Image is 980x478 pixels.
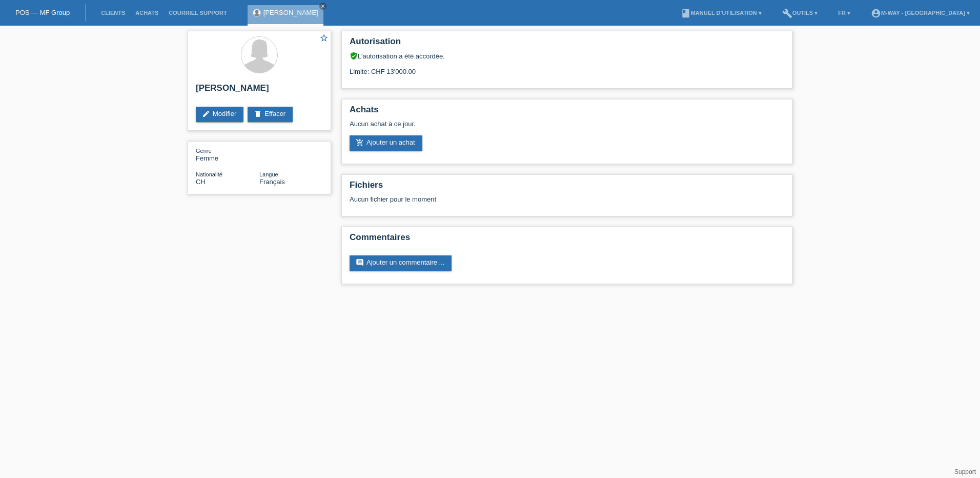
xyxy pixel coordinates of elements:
span: Suisse [196,178,206,186]
i: add_shopping_cart [356,138,364,147]
a: star_border [319,33,329,44]
span: Français [259,178,285,186]
div: Limite: CHF 13'000.00 [350,60,784,75]
a: Achats [130,10,164,16]
a: POS — MF Group [15,9,70,16]
h2: [PERSON_NAME] [196,83,323,98]
i: close [320,4,325,9]
a: Clients [96,10,130,16]
a: Courriel Support [164,10,232,16]
h2: Achats [350,105,784,120]
i: edit [202,110,210,118]
h2: Commentaires [350,232,784,248]
a: buildOutils ▾ [777,10,823,16]
span: Genre [196,148,212,154]
i: star_border [319,33,329,43]
a: [PERSON_NAME] [263,9,318,16]
a: close [319,3,326,10]
a: add_shopping_cartAjouter un achat [350,135,422,151]
i: build [782,8,792,18]
div: Aucun achat à ce jour. [350,120,784,135]
a: deleteEffacer [248,107,293,122]
a: editModifier [196,107,243,122]
a: FR ▾ [833,10,855,16]
h2: Autorisation [350,36,784,52]
i: book [681,8,691,18]
span: Nationalité [196,171,222,177]
i: verified_user [350,52,358,60]
div: Aucun fichier pour le moment [350,195,663,203]
span: Langue [259,171,278,177]
a: bookManuel d’utilisation ▾ [676,10,767,16]
i: account_circle [871,8,881,18]
i: delete [254,110,262,118]
a: commentAjouter un commentaire ... [350,255,452,271]
a: Support [954,468,976,475]
i: comment [356,258,364,267]
h2: Fichiers [350,180,784,195]
div: Femme [196,147,259,162]
a: account_circlem-way - [GEOGRAPHIC_DATA] ▾ [866,10,975,16]
div: L’autorisation a été accordée. [350,52,784,60]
